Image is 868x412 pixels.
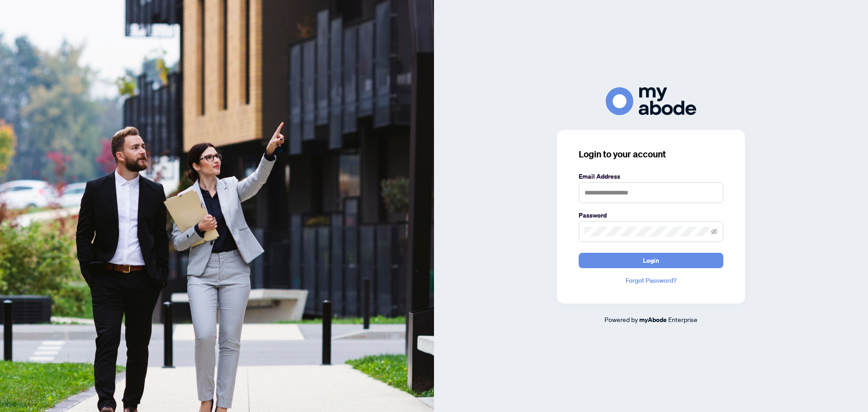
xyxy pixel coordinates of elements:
[579,253,723,268] button: Login
[604,315,638,323] span: Powered by
[579,210,723,220] label: Password
[643,253,659,268] span: Login
[579,171,723,181] label: Email Address
[668,315,698,323] span: Enterprise
[579,148,723,161] h3: Login to your account
[579,275,723,285] a: Forgot Password?
[639,315,667,325] a: myAbode
[711,228,717,235] span: eye-invisible
[606,87,696,115] img: ma-logo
